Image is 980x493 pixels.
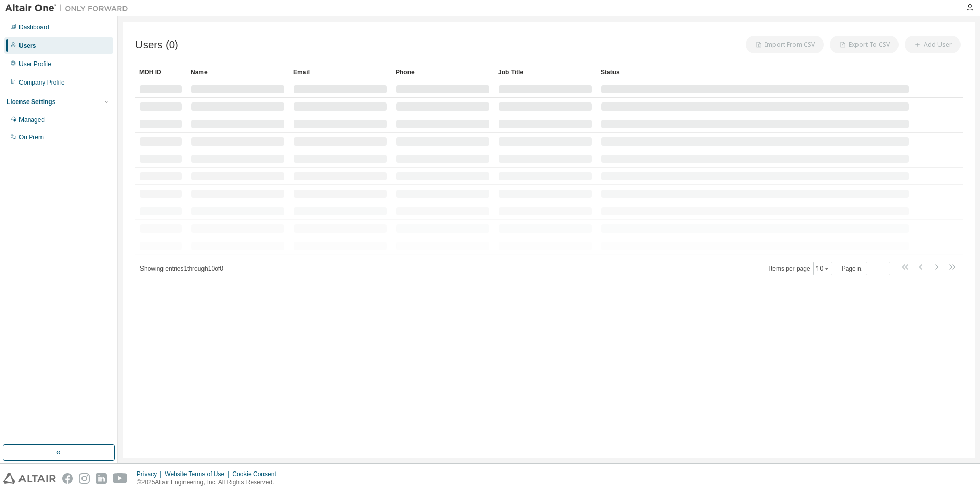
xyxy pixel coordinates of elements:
div: Managed [19,116,45,124]
div: Phone [396,64,490,80]
button: Import From CSV [746,36,824,53]
img: instagram.svg [79,473,90,484]
div: Company Profile [19,78,65,87]
img: linkedin.svg [96,473,107,484]
div: Privacy [137,470,165,478]
div: Website Terms of Use [165,470,232,478]
div: Email [293,64,387,80]
div: Users [19,42,36,50]
button: 10 [816,264,830,273]
button: Add User [905,36,961,53]
div: License Settings [7,98,55,106]
div: User Profile [19,60,51,68]
span: Page n. [842,262,890,275]
span: Users (0) [135,39,178,51]
p: © 2025 Altair Engineering, Inc. All Rights Reserved. [137,478,282,487]
div: Cookie Consent [232,470,282,478]
div: Status [601,64,909,80]
div: Job Title [498,64,593,80]
div: MDH ID [139,64,182,80]
button: Export To CSV [830,36,899,53]
img: Altair One [5,3,133,13]
img: altair_logo.svg [3,473,56,484]
div: On Prem [19,133,44,141]
img: youtube.svg [113,473,128,484]
div: Name [191,64,285,80]
span: Showing entries 1 through 10 of 0 [140,265,223,272]
img: facebook.svg [62,473,73,484]
span: Items per page [769,262,832,275]
div: Dashboard [19,23,49,31]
